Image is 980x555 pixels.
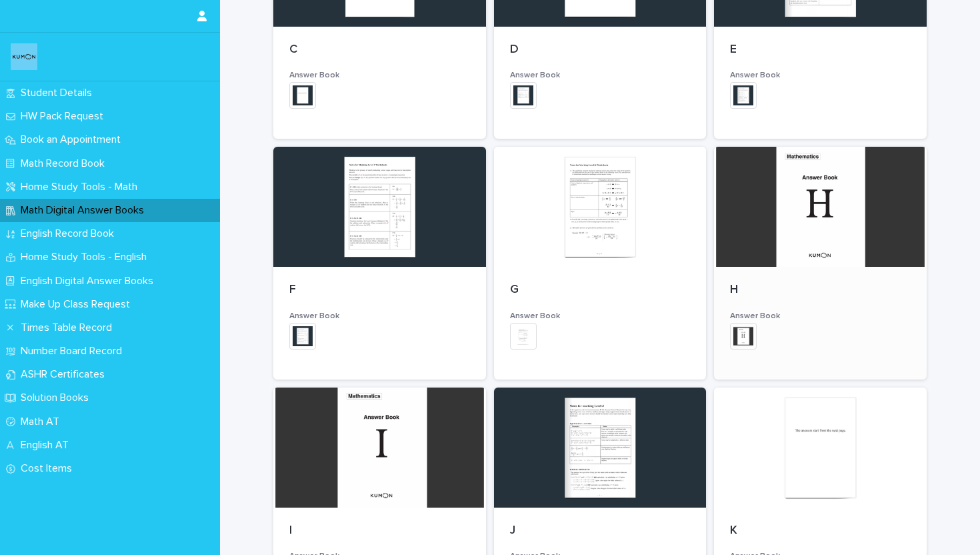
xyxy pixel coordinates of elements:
h3: Answer Book [510,311,691,322]
a: HAnswer Book [714,147,927,380]
p: F [289,283,470,298]
p: English Digital Answer Books [15,275,164,288]
p: Math Record Book [15,157,115,170]
p: Home Study Tools - English [15,251,157,263]
p: Cost Items [15,462,83,475]
p: Times Table Record [15,322,123,334]
p: English AT [15,439,79,452]
p: C [289,43,470,57]
p: E [730,43,911,57]
p: Math Digital Answer Books [15,204,155,217]
h3: Answer Book [730,70,911,81]
img: o6XkwfS7S2qhyeB9lxyF [11,43,37,70]
h3: Answer Book [510,70,691,81]
p: Math AT [15,416,70,428]
h3: Answer Book [289,70,470,81]
p: Book an Appointment [15,133,131,146]
p: HW Pack Request [15,110,114,123]
p: K [730,524,911,538]
a: GAnswer Book [494,147,707,380]
p: G [510,283,691,298]
p: I [289,524,470,538]
p: ASHR Certificates [15,368,115,381]
p: Home Study Tools - Math [15,181,148,193]
p: Number Board Record [15,345,133,358]
p: Student Details [15,87,103,99]
p: Solution Books [15,392,99,404]
h3: Answer Book [289,311,470,322]
p: D [510,43,691,57]
p: J [510,524,691,538]
h3: Answer Book [730,311,911,322]
p: H [730,283,911,298]
a: FAnswer Book [273,147,486,380]
p: English Record Book [15,227,125,240]
p: Make Up Class Request [15,298,141,311]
